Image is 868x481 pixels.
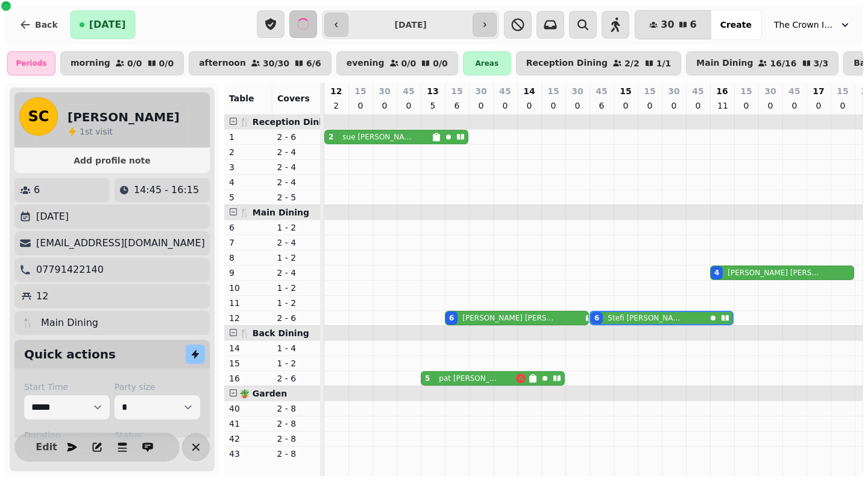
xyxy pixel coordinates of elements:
[277,131,316,143] p: 2 - 6
[277,297,316,309] p: 1 - 2
[80,126,113,138] p: visit
[526,59,608,68] p: Reception Dining
[476,100,486,112] p: 0
[403,85,414,97] p: 45
[34,183,40,197] p: 6
[229,191,268,203] p: 5
[36,289,48,304] p: 12
[523,85,535,97] p: 14
[596,85,607,97] p: 45
[229,94,254,103] span: Table
[199,59,246,68] p: afternoon
[668,85,679,97] p: 30
[433,59,448,68] p: 0 / 0
[451,85,462,97] p: 15
[229,297,268,309] p: 11
[401,59,417,68] p: 0 / 0
[229,267,268,279] p: 9
[36,209,69,224] p: [DATE]
[547,85,559,97] p: 15
[714,268,719,278] div: 4
[277,282,316,294] p: 1 - 2
[229,403,268,415] p: 40
[7,51,55,75] div: Periods
[229,418,268,430] p: 41
[29,156,195,165] span: Add profile note
[229,176,268,188] p: 4
[524,100,534,112] p: 0
[452,100,462,112] p: 6
[594,313,599,323] div: 6
[24,346,116,363] h2: Quick actions
[229,433,268,445] p: 42
[790,100,799,112] p: 0
[404,100,414,112] p: 0
[656,59,671,68] p: 1 / 1
[239,328,309,338] span: 🍴 Back Dining
[621,100,631,112] p: 0
[330,85,342,97] p: 12
[770,59,796,68] p: 16 / 16
[788,85,800,97] p: 45
[229,448,268,460] p: 43
[277,418,316,430] p: 2 - 8
[306,59,321,68] p: 6 / 6
[693,100,703,112] p: 0
[70,10,136,39] button: [DATE]
[115,381,200,393] label: Party size
[427,85,438,97] p: 13
[229,161,268,173] p: 3
[624,59,640,68] p: 2 / 2
[277,221,316,234] p: 1 - 2
[813,85,824,97] p: 17
[728,268,820,278] p: [PERSON_NAME] [PERSON_NAME]
[71,59,110,68] p: morning
[277,372,316,384] p: 2 - 6
[60,51,184,75] button: morning0/00/0
[516,51,681,75] button: Reception Dining2/21/1
[277,433,316,445] p: 2 - 8
[740,85,752,97] p: 15
[499,85,511,97] p: 45
[475,85,486,97] p: 30
[428,100,438,112] p: 5
[808,423,868,481] iframe: Chat Widget
[690,20,697,30] span: 6
[277,191,316,203] p: 2 - 5
[645,100,655,112] p: 0
[696,59,753,68] p: Main Dining
[229,372,268,384] p: 16
[277,403,316,415] p: 2 - 8
[463,51,511,75] div: Areas
[814,100,823,112] p: 0
[89,20,126,30] span: [DATE]
[229,146,268,158] p: 2
[229,282,268,294] p: 10
[24,429,110,441] label: Duration
[277,448,316,460] p: 2 - 8
[35,21,58,29] span: Back
[263,59,289,68] p: 30 / 30
[380,100,389,112] p: 0
[329,132,333,142] div: 2
[277,312,316,324] p: 2 - 6
[814,59,829,68] p: 3 / 3
[85,127,95,136] span: st
[837,85,848,97] p: 15
[449,313,454,323] div: 6
[711,10,761,39] button: Create
[189,51,332,75] button: afternoon30/306/6
[80,127,85,136] span: 1
[127,59,142,68] p: 0 / 0
[28,109,49,124] span: SC
[229,131,268,143] p: 1
[332,100,341,112] p: 2
[462,313,555,323] p: [PERSON_NAME] [PERSON_NAME]
[34,435,58,459] button: Edit
[635,10,711,39] button: 306
[439,374,500,383] p: pat [PERSON_NAME]
[573,100,582,112] p: 0
[229,357,268,369] p: 15
[277,252,316,264] p: 1 - 2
